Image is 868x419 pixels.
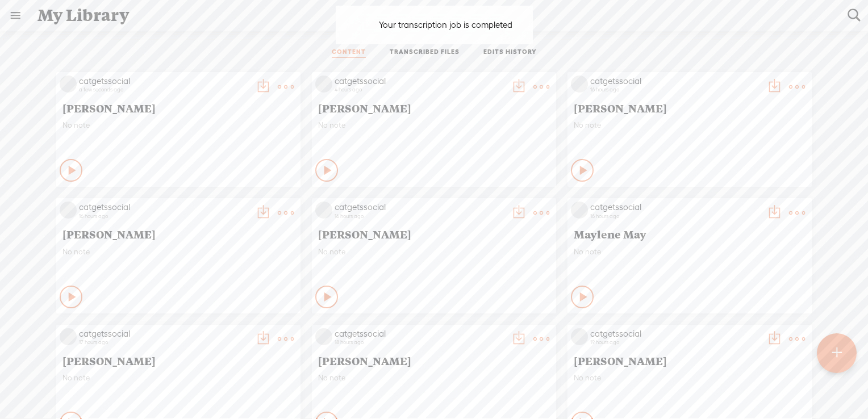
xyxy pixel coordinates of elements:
[318,373,550,383] span: No note
[62,354,294,367] span: [PERSON_NAME]
[574,247,806,257] span: No note
[590,202,761,213] div: catgetssocial
[379,19,524,30] div: Your transcription job is completed
[590,213,761,220] div: 16 hours ago
[590,86,761,93] div: 16 hours ago
[318,247,550,257] span: No note
[318,120,550,130] span: No note
[315,76,332,93] img: videoLoading.png
[335,76,505,87] div: catgetssocial
[335,339,505,346] div: 18 hours ago
[574,227,806,241] span: Maylene May
[335,328,505,340] div: catgetssocial
[318,227,550,241] span: [PERSON_NAME]
[574,373,806,383] span: No note
[574,101,806,115] span: [PERSON_NAME]
[318,354,550,367] span: [PERSON_NAME]
[335,202,505,213] div: catgetssocial
[62,247,294,257] span: No note
[79,202,249,213] div: catgetssocial
[315,202,332,219] img: videoLoading.png
[62,101,294,115] span: [PERSON_NAME]
[571,328,588,345] img: videoLoading.png
[60,328,77,345] img: videoLoading.png
[574,120,806,130] span: No note
[335,213,505,220] div: 16 hours ago
[332,48,366,58] a: CONTENT
[315,328,332,345] img: videoLoading.png
[79,213,249,220] div: 16 hours ago
[79,328,249,340] div: catgetssocial
[62,227,294,241] span: [PERSON_NAME]
[60,202,77,219] img: videoLoading.png
[62,120,294,130] span: No note
[590,328,761,340] div: catgetssocial
[79,339,249,346] div: 17 hours ago
[590,339,761,346] div: 19 hours ago
[590,76,761,87] div: catgetssocial
[571,76,588,93] img: videoLoading.png
[318,101,550,115] span: [PERSON_NAME]
[62,373,294,383] span: No note
[390,48,460,58] a: TRANSCRIBED FILES
[335,86,505,93] div: 4 hours ago
[60,76,77,93] img: videoLoading.png
[79,76,249,87] div: catgetssocial
[483,48,537,58] a: EDITS HISTORY
[79,86,249,93] div: a few seconds ago
[571,202,588,219] img: videoLoading.png
[574,354,806,367] span: [PERSON_NAME]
